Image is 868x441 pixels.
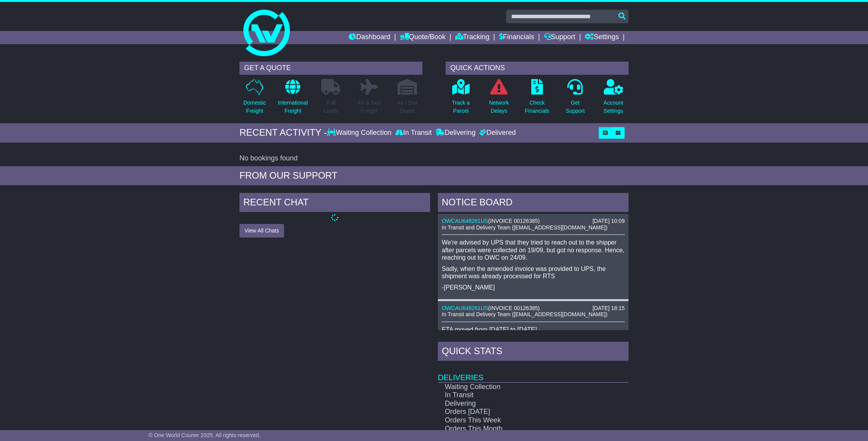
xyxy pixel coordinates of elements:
[278,99,308,115] p: International Freight
[525,79,550,119] a: CheckFinancials
[243,79,266,119] a: DomesticFreight
[442,305,488,311] a: OWCAU648261US
[442,218,625,224] div: ( )
[604,99,623,115] p: Account Settings
[243,99,266,115] p: Domestic Freight
[358,99,381,115] p: Air & Sea Freight
[349,31,390,44] a: Dashboard
[442,239,625,261] p: We're advised by UPS that they tried to reach out to the shipper after parcels were collected on ...
[603,79,624,119] a: AccountSettings
[525,99,549,115] p: Check Financials
[499,31,534,44] a: Financials
[490,218,538,224] span: INVOICE 00126385
[438,193,629,214] div: NOTICE BOARD
[490,305,538,311] span: INVOICE 00126385
[239,224,284,238] button: View All Chats
[438,342,629,363] div: Quick Stats
[438,400,601,408] td: Delivering
[442,218,488,224] a: OWCAU648261US
[585,31,619,44] a: Settings
[438,425,601,433] td: Orders This Month
[446,62,629,75] div: QUICK ACTIONS
[592,218,625,224] div: [DATE] 10:09
[442,284,625,291] p: -[PERSON_NAME]
[148,432,260,438] span: © One World Courier 2025. All rights reserved.
[489,79,509,119] a: NetworkDelays
[438,363,629,382] td: Deliveries
[442,311,608,317] span: In Transit and Delivery Team ([EMAIL_ADDRESS][DOMAIN_NAME])
[239,154,629,163] div: No bookings found
[438,416,601,425] td: Orders This Week
[277,79,308,119] a: InternationalFreight
[239,62,422,75] div: GET A QUOTE
[239,193,430,214] div: RECENT CHAT
[397,99,418,115] p: Air / Sea Depot
[477,129,516,137] div: Delivered
[442,305,625,312] div: ( )
[442,224,608,231] span: In Transit and Delivery Team ([EMAIL_ADDRESS][DOMAIN_NAME])
[239,127,327,138] div: RECENT ACTIVITY -
[393,129,434,137] div: In Transit
[442,326,625,333] p: ETA moved from [DATE] to [DATE]
[400,31,446,44] a: Quote/Book
[566,99,585,115] p: Get Support
[442,265,625,280] p: Sadly, when the amended invoice was provided to UPS, the shipment was already processed for RTS
[239,170,629,181] div: FROM OUR SUPPORT
[455,31,489,44] a: Tracking
[452,99,470,115] p: Track a Parcel
[438,382,601,391] td: Waiting Collection
[434,129,477,137] div: Delivering
[565,79,585,119] a: GetSupport
[489,99,509,115] p: Network Delays
[438,391,601,400] td: In Transit
[327,129,393,137] div: Waiting Collection
[321,99,341,115] p: Full Loads
[544,31,575,44] a: Support
[451,79,470,119] a: Track aParcel
[438,408,601,416] td: Orders [DATE]
[592,305,625,312] div: [DATE] 18:15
